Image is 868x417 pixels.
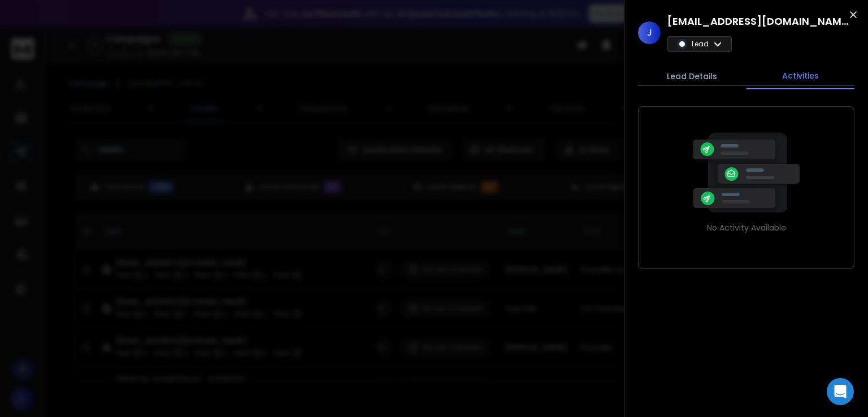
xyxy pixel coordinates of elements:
div: Open Intercom Messenger [827,378,854,405]
button: Lead Details [638,64,747,89]
img: image [690,133,803,213]
p: No Activity Available [707,222,786,233]
p: Lead [692,40,709,49]
button: Activities [747,63,855,89]
span: J [638,21,661,44]
h1: [EMAIL_ADDRESS][DOMAIN_NAME] [667,14,848,29]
